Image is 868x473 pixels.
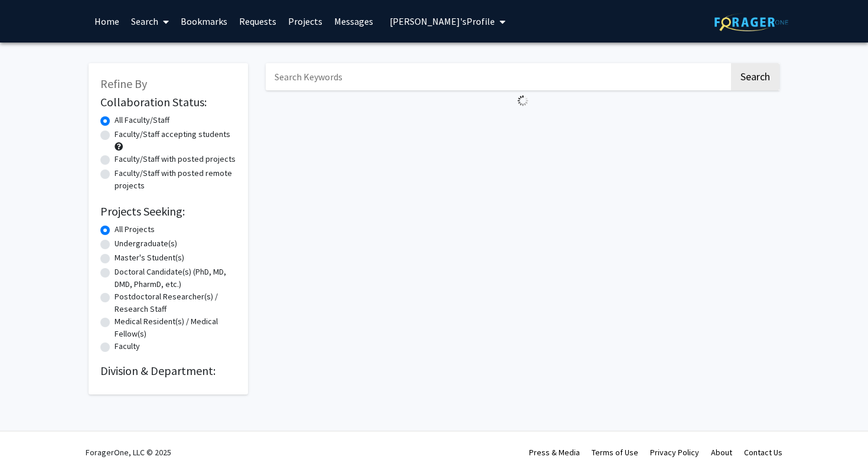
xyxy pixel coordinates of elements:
label: Undergraduate(s) [115,237,177,250]
a: Home [89,1,125,42]
input: Search Keywords [266,63,729,90]
a: Projects [282,1,328,42]
a: Messages [328,1,379,42]
label: Faculty/Staff with posted remote projects [115,167,236,192]
iframe: Chat [818,420,859,464]
span: Refine By [100,76,147,91]
img: Loading [513,90,533,111]
label: Faculty [115,340,140,353]
label: Master's Student(s) [115,252,184,264]
h2: Division & Department: [100,364,236,378]
h2: Projects Seeking: [100,204,236,218]
h2: Collaboration Status: [100,95,236,109]
a: Terms of Use [592,447,638,458]
label: Faculty/Staff with posted projects [115,153,236,165]
label: All Projects [115,223,155,236]
a: Press & Media [529,447,580,458]
label: Medical Resident(s) / Medical Fellow(s) [115,315,236,340]
label: Doctoral Candidate(s) (PhD, MD, DMD, PharmD, etc.) [115,266,236,291]
a: Bookmarks [175,1,233,42]
a: Contact Us [744,447,782,458]
img: ForagerOne Logo [714,13,788,31]
label: Postdoctoral Researcher(s) / Research Staff [115,291,236,315]
label: Faculty/Staff accepting students [115,128,230,141]
label: All Faculty/Staff [115,114,169,126]
nav: Page navigation [266,111,779,138]
a: About [711,447,732,458]
a: Search [125,1,175,42]
button: Search [731,63,779,90]
a: Requests [233,1,282,42]
div: ForagerOne, LLC © 2025 [86,432,171,473]
a: Privacy Policy [650,447,699,458]
span: [PERSON_NAME]'s Profile [390,15,495,27]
